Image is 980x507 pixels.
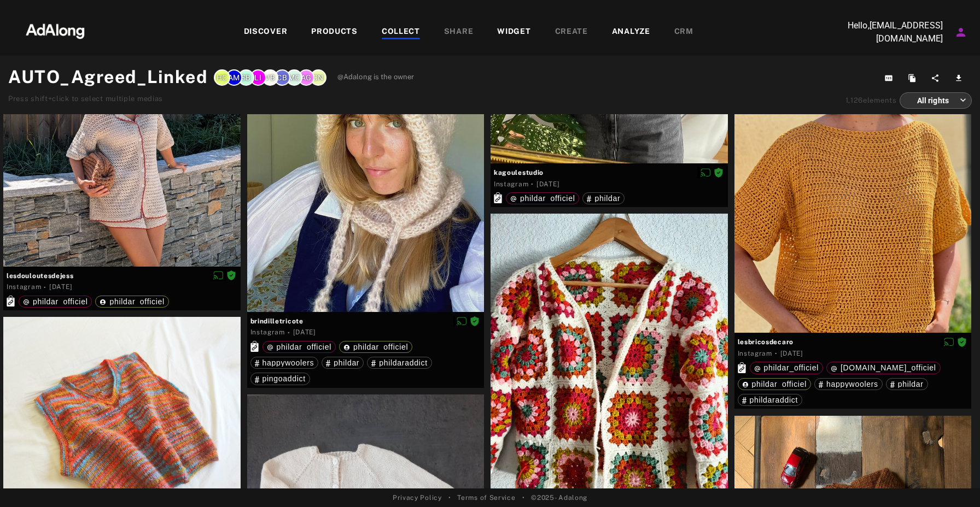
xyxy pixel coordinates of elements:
[845,96,864,104] span: 1,126
[382,26,420,39] div: COLLECT
[697,167,714,178] button: Disable diffusion on this media
[925,70,949,86] button: Share
[819,380,878,388] div: happywoolers
[334,358,359,367] span: phildar
[510,194,575,202] div: phildar_officiel
[44,283,46,292] span: ·
[7,296,15,306] svg: Exact products linked
[457,493,515,503] a: Terms of Service
[250,341,259,352] svg: Exact products linked
[7,282,41,292] div: Instagram
[444,26,474,39] div: SHARE
[453,315,470,327] button: Disable diffusion on this media
[831,364,936,372] div: happywool.com_officiel
[393,493,442,503] a: Privacy Policy
[293,328,316,336] time: 2025-09-07T14:01:26.000Z
[274,69,290,86] div: Cbosschaert
[536,180,559,188] time: 2025-09-07T18:19:23.000Z
[841,363,936,372] span: [DOMAIN_NAME]_officiel
[255,359,314,367] div: happywoolers
[337,72,414,82] span: @Adalong is the owner
[925,455,980,507] iframe: Chat Widget
[286,69,302,86] div: Mchabrol
[754,364,819,372] div: phildar_officiel
[448,493,451,503] span: •
[522,493,525,503] span: •
[226,69,242,86] div: Amerza
[780,350,803,357] time: 2025-08-31T18:59:49.000Z
[7,271,237,281] span: lesdouloutesdejess
[902,70,926,86] button: Duplicate collection
[277,343,331,351] span: phildar_officiel
[371,359,428,367] div: phildaraddict
[326,359,359,367] div: phildar
[674,26,693,39] div: CRM
[612,26,650,39] div: ANALYZE
[742,380,807,388] div: phildar_officiel
[262,358,314,367] span: happywoolers
[8,93,414,104] div: Press shift+click to select multiple medias
[750,396,798,404] span: phildaraddict
[742,396,798,404] div: phildaraddict
[353,343,408,351] span: phildar_officiel
[7,14,103,46] img: 63233d7d88ed69de3c212112c67096b6.png
[244,26,288,39] div: DISCOVER
[262,69,278,86] div: Vbuysse
[764,363,819,372] span: phildar_officiel
[214,69,230,86] div: Hcisse
[311,26,358,39] div: PRODUCTS
[288,328,290,337] span: ·
[23,298,87,305] div: phildar_officiel
[255,375,306,382] div: pingoaddict
[226,272,236,279] span: Rights agreed
[957,338,967,345] span: Rights agreed
[738,337,969,347] span: lesbricosdecaro
[8,64,207,90] h1: AUTO_Agreed_Linked
[49,283,72,291] time: 2025-09-07T12:26:56.000Z
[497,26,530,39] div: WIDGET
[714,168,724,176] span: Rights agreed
[845,95,897,106] div: elements
[210,270,226,281] button: Disable diffusion on this media
[109,297,164,306] span: phildar_officiel
[826,380,878,388] span: happywoolers
[250,316,481,326] span: brindilletricote
[531,180,534,188] span: ·
[890,380,924,388] div: phildar
[520,194,575,203] span: phildar_officiel
[470,317,480,325] span: Rights agreed
[752,380,807,388] span: phildar_officiel
[494,192,502,203] svg: Exact products linked
[925,455,980,507] div: Widget de chat
[298,69,314,86] div: Agning
[594,194,620,203] span: phildar
[238,69,254,86] div: Sarah.B
[250,69,266,86] div: Lisa
[310,69,326,86] div: Cnorel
[952,23,970,42] button: Account settings
[262,374,306,383] span: pingoaddict
[833,19,943,45] p: Hello, [EMAIL_ADDRESS][DOMAIN_NAME]
[941,336,957,347] button: Disable diffusion on this media
[587,194,620,202] div: phildar
[738,349,772,358] div: Instagram
[531,493,587,503] span: © 2025 - Adalong
[738,362,746,373] svg: Exact products linked
[909,86,966,115] div: All rights
[379,358,428,367] span: phildaraddict
[267,343,331,351] div: phildar_officiel
[33,297,87,306] span: phildar_officiel
[494,179,528,189] div: Instagram
[555,26,588,39] div: CREATE
[879,70,902,86] button: Copy collection ID
[494,168,725,178] span: kagoulestudio
[343,343,408,351] div: phildar_officiel
[775,349,778,358] span: ·
[250,327,285,337] div: Instagram
[898,380,924,388] span: phildar
[100,298,164,305] div: phildar_officiel
[949,70,972,86] button: Download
